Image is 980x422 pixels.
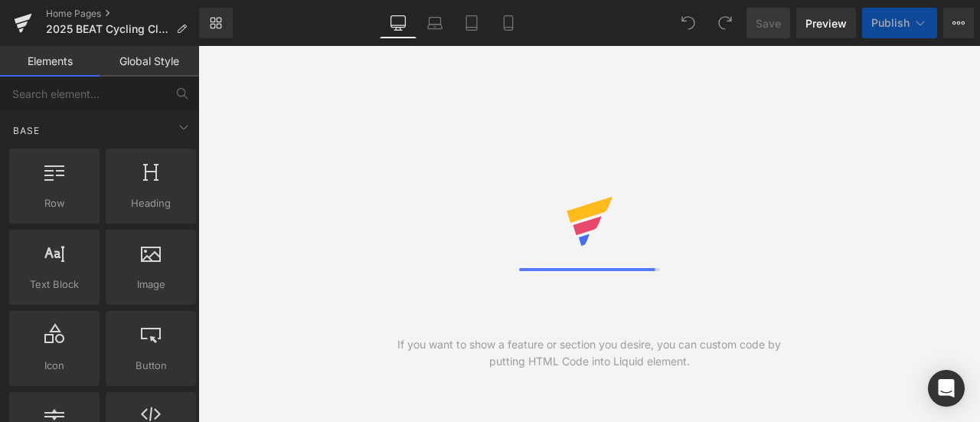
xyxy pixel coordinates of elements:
[673,8,704,38] button: Undo
[710,8,740,38] button: Redo
[14,195,95,211] span: Row
[110,358,191,374] span: Button
[394,336,785,370] div: If you want to show a feature or section you desire, you can custom code by putting HTML Code int...
[871,17,910,29] span: Publish
[416,8,453,38] a: Laptop
[943,8,974,38] button: More
[199,8,233,38] a: New Library
[380,8,416,38] a: Desktop
[110,195,191,211] span: Heading
[796,8,856,38] a: Preview
[46,23,170,35] span: 2025 BEAT Cycling Club | Home [09.04]
[453,8,490,38] a: Tablet
[11,123,41,138] span: Base
[862,8,937,38] button: Publish
[14,358,95,374] span: Icon
[14,276,95,293] span: Text Block
[756,15,781,31] span: Save
[928,370,965,407] div: Open Intercom Messenger
[100,46,199,77] a: Global Style
[110,276,191,293] span: Image
[490,8,527,38] a: Mobile
[46,8,199,20] a: Home Pages
[805,15,847,31] span: Preview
